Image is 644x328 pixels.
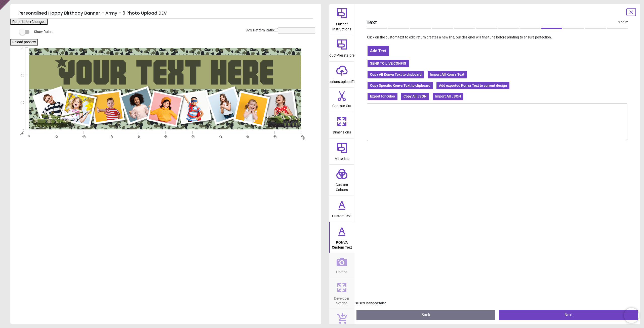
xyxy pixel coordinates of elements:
[333,127,351,135] span: Dimensions
[246,28,275,33] label: SVG Pattern Ratio:
[108,134,112,137] span: 30
[329,4,354,35] button: Further Instructions
[329,222,354,253] button: KONVA Custom Text
[15,128,24,133] span: 0
[332,211,352,219] span: Custom Text
[363,35,632,40] p: Click on the custom text to edit, return creates a new line, our designer will fine tune before p...
[10,39,38,45] button: Reload preview
[329,112,354,138] button: Dimensions
[329,196,354,222] button: Custom Text
[329,88,354,112] button: Contour Cut
[367,45,389,57] button: Add Text
[335,154,349,161] span: Materials
[367,19,619,26] span: Text
[367,59,409,68] button: SEND TO LIVE CONFIG
[329,35,354,61] button: productPresets.preset
[330,19,354,32] span: Further Instructions
[356,310,495,320] button: Back
[245,134,248,137] span: 80
[20,131,24,136] span: cm
[432,92,464,101] button: Import All JSON
[367,92,398,101] button: Export for Odoo
[427,70,467,79] button: Import All Konva Text
[15,73,24,78] span: 20
[329,278,354,309] button: Developer Section
[27,134,30,137] span: 0
[329,253,354,278] button: Photos
[324,51,359,58] span: productPresets.preset
[400,92,430,101] button: Copy All JSON
[329,62,354,88] button: sections.uploadFile
[329,138,354,165] button: Materials
[15,101,24,105] span: 10
[329,165,354,196] button: Custom Colours
[10,19,48,25] button: Force isUserChanged
[367,70,425,79] button: Copy All Konva Text to clipboard
[15,46,24,50] span: 30
[330,238,354,250] span: KONVA Custom Text
[330,294,354,306] span: Developer Section
[299,134,303,137] span: 100
[190,134,194,137] span: 60
[81,134,85,137] span: 20
[624,308,639,323] iframe: Brevo live chat
[163,134,166,137] span: 50
[218,134,221,137] span: 70
[618,20,628,24] span: 9 of 12
[272,134,275,137] span: 90
[136,134,139,137] span: 40
[367,81,433,90] button: Copy Specific Konva Text to clipboard
[54,134,57,137] span: 10
[330,180,354,192] span: Custom Colours
[336,267,347,275] span: Photos
[18,8,313,19] h5: Personalised Happy Birthday Banner - Army - 9 Photo Upload DEV
[327,77,357,84] span: sections.uploadFile
[332,101,351,109] span: Contour Cut
[22,29,321,35] div: Show Rulers
[354,301,640,306] div: isUserChanged: false
[436,81,510,90] button: Add exported Konva Text to current design
[499,310,638,320] button: Next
